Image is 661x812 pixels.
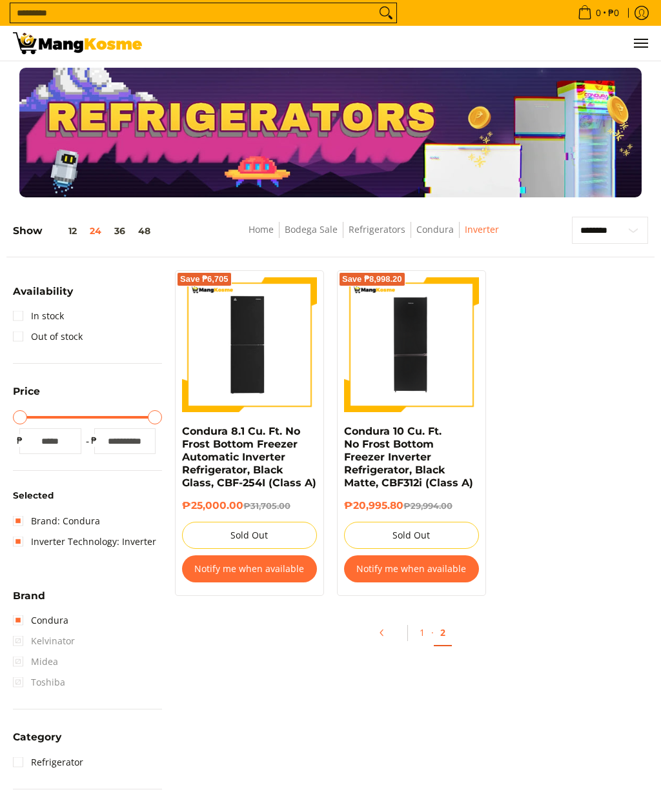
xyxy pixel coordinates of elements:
[155,26,648,61] ul: Customer Navigation
[434,620,452,646] a: 2
[13,672,65,693] span: Toshiba
[13,631,75,651] span: Kelvinator
[13,610,68,631] a: Condura
[155,26,648,61] nav: Main Menu
[180,275,229,283] span: Save ₱6,705
[13,732,61,752] summary: Open
[344,425,473,489] a: Condura 10 Cu. Ft. No Frost Bottom Freezer Inverter Refrigerator, Black Matte, CBF312i (Class A)
[13,651,58,672] span: Midea
[13,224,157,237] h5: Show
[416,223,454,235] a: Condura
[132,226,157,236] button: 48
[13,286,73,306] summary: Open
[431,626,434,639] span: ·
[249,223,274,235] a: Home
[344,522,479,549] button: Sold Out
[13,732,61,742] span: Category
[13,591,45,601] span: Brand
[243,500,290,511] del: ₱31,705.00
[197,222,551,251] nav: Breadcrumbs
[182,522,317,549] button: Sold Out
[342,275,402,283] span: Save ₱8,998.20
[13,286,73,297] span: Availability
[13,386,40,406] summary: Open
[13,434,26,447] span: ₱
[43,226,83,236] button: 12
[574,6,623,20] span: •
[344,555,479,582] button: Notify me when available
[285,223,338,235] a: Bodega Sale
[182,555,317,582] button: Notify me when available
[633,26,648,61] button: Menu
[606,8,621,17] span: ₱0
[594,8,603,17] span: 0
[13,531,156,552] a: Inverter Technology: Inverter
[349,223,405,235] a: Refrigerators
[108,226,132,236] button: 36
[13,511,100,531] a: Brand: Condura
[13,306,64,326] a: In stock
[168,615,655,657] ul: Pagination
[13,326,83,347] a: Out of stock
[344,277,479,412] img: Condura 10 Cu. Ft. No Frost Bottom Freezer Inverter Refrigerator, Black Matte, CBF312i (Class A)
[13,386,40,397] span: Price
[186,277,314,412] img: Condura 8.1 Cu. Ft. No Frost Bottom Freezer Automatic Inverter Refrigerator, Black Glass, CBF-254...
[182,499,317,512] h6: ₱25,000.00
[413,620,431,645] a: 1
[344,499,479,512] h6: ₱20,995.80
[88,434,101,447] span: ₱
[13,32,142,54] img: Bodega Sale Refrigerator l Mang Kosme: Home Appliances Warehouse Sale Condura Inverter | Page 2
[13,752,83,773] a: Refrigerator
[465,222,499,238] span: Inverter
[83,226,108,236] button: 24
[403,500,453,511] del: ₱29,994.00
[376,3,396,23] button: Search
[13,490,162,501] h6: Selected
[13,591,45,611] summary: Open
[182,425,316,489] a: Condura 8.1 Cu. Ft. No Frost Bottom Freezer Automatic Inverter Refrigerator, Black Glass, CBF-254...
